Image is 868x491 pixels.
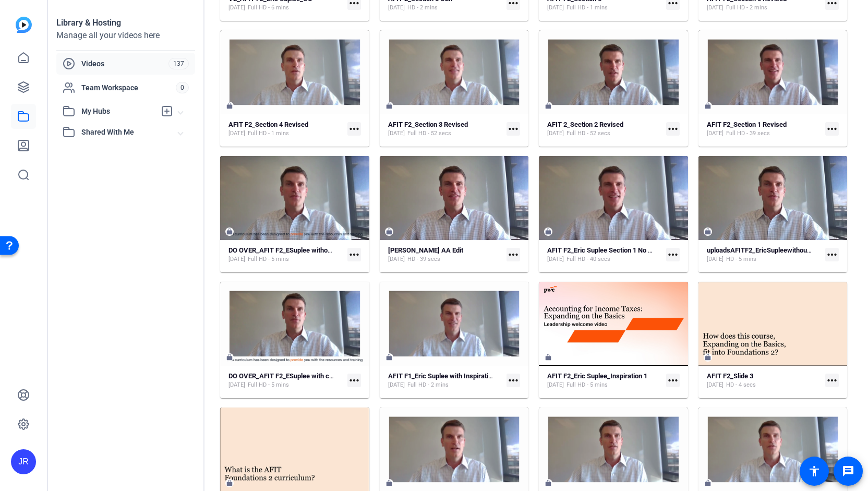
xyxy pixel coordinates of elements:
[726,255,756,264] span: HD - 5 mins
[248,381,289,389] span: Full HD - 5 mins
[56,29,195,42] div: Manage all your videos here
[228,372,351,380] strong: DO OVER_AFIT F2_ESuplee with captions
[407,255,440,264] span: HD - 39 secs
[388,4,405,12] span: [DATE]
[707,381,724,389] span: [DATE]
[726,4,767,12] span: Full HD - 2 mins
[228,246,357,254] strong: DO OVER_AFIT F2_ESuplee without caption
[228,121,308,128] strong: AFIT F2_Section 4 Revised
[726,381,756,389] span: HD - 4 secs
[707,4,724,12] span: [DATE]
[547,4,564,12] span: [DATE]
[707,372,753,380] strong: AFIT F2_Slide 3
[842,465,854,477] mat-icon: message
[547,372,647,380] strong: AFIT F2_Eric Suplee_Inspiration 1
[81,127,178,138] span: Shared With Me
[228,255,245,264] span: [DATE]
[547,246,673,254] strong: AFIT F2_Eric Suplee Section 1 No captions
[11,449,36,474] div: JR
[547,129,564,138] span: [DATE]
[388,121,503,138] a: AFIT F2_Section 3 Revised[DATE]Full HD - 52 secs
[388,121,468,128] strong: AFIT F2_Section 3 Revised
[547,255,564,264] span: [DATE]
[666,122,680,136] mat-icon: more_horiz
[726,129,770,138] span: Full HD - 39 secs
[566,381,608,389] span: Full HD - 5 mins
[228,372,343,389] a: DO OVER_AFIT F2_ESuplee with captions[DATE]Full HD - 5 mins
[825,374,839,387] mat-icon: more_horiz
[56,122,195,142] mat-expansion-panel-header: Shared With Me
[707,246,822,264] a: uploadsAFITF2_EricSupleewithoutopeningclosing_6cff01ab-8f34-4690-96d8-d69e8bba2ec6_1bb52f7d-4051-...
[228,246,343,264] a: DO OVER_AFIT F2_ESuplee without caption[DATE]Full HD - 5 mins
[388,246,463,254] strong: [PERSON_NAME] AA Edit
[248,129,289,138] span: Full HD - 1 mins
[56,17,195,29] div: Library & Hosting
[407,381,449,389] span: Full HD - 2 mins
[248,4,289,12] span: Full HD - 6 mins
[228,4,245,12] span: [DATE]
[407,4,438,12] span: HD - 2 mins
[388,381,405,389] span: [DATE]
[228,381,245,389] span: [DATE]
[507,122,520,136] mat-icon: more_horiz
[507,248,520,261] mat-icon: more_horiz
[666,374,680,387] mat-icon: more_horiz
[388,246,503,264] a: [PERSON_NAME] AA Edit[DATE]HD - 39 secs
[547,381,564,389] span: [DATE]
[507,374,520,387] mat-icon: more_horiz
[407,129,451,138] span: Full HD - 52 secs
[81,82,176,93] span: Team Workspace
[388,372,519,380] strong: AFIT F1_Eric Suplee with Inspiration 1 w CC
[707,129,724,138] span: [DATE]
[566,255,610,264] span: Full HD - 40 secs
[347,374,361,387] mat-icon: more_horiz
[388,129,405,138] span: [DATE]
[16,17,32,33] img: blue-gradient.svg
[388,372,503,389] a: AFIT F1_Eric Suplee with Inspiration 1 w CC[DATE]Full HD - 2 mins
[547,121,662,138] a: AFIT 2_Section 2 Revised[DATE]Full HD - 52 secs
[347,122,361,136] mat-icon: more_horiz
[176,82,189,93] span: 0
[666,248,680,261] mat-icon: more_horiz
[388,255,405,264] span: [DATE]
[566,129,610,138] span: Full HD - 52 secs
[707,121,787,128] strong: AFIT F2_Section 1 Revised
[56,101,195,122] mat-expansion-panel-header: My Hubs
[825,122,839,136] mat-icon: more_horiz
[248,255,289,264] span: Full HD - 5 mins
[707,121,822,138] a: AFIT F2_Section 1 Revised[DATE]Full HD - 39 secs
[808,465,821,477] mat-icon: accessibility
[81,106,155,117] span: My Hubs
[825,248,839,261] mat-icon: more_horiz
[347,248,361,261] mat-icon: more_horiz
[81,58,168,69] span: Videos
[547,372,662,389] a: AFIT F2_Eric Suplee_Inspiration 1[DATE]Full HD - 5 mins
[707,372,822,389] a: AFIT F2_Slide 3[DATE]HD - 4 secs
[707,255,724,264] span: [DATE]
[547,246,662,264] a: AFIT F2_Eric Suplee Section 1 No captions[DATE]Full HD - 40 secs
[566,4,608,12] span: Full HD - 1 mins
[228,121,343,138] a: AFIT F2_Section 4 Revised[DATE]Full HD - 1 mins
[168,58,189,69] span: 137
[547,121,623,128] strong: AFIT 2_Section 2 Revised
[228,129,245,138] span: [DATE]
